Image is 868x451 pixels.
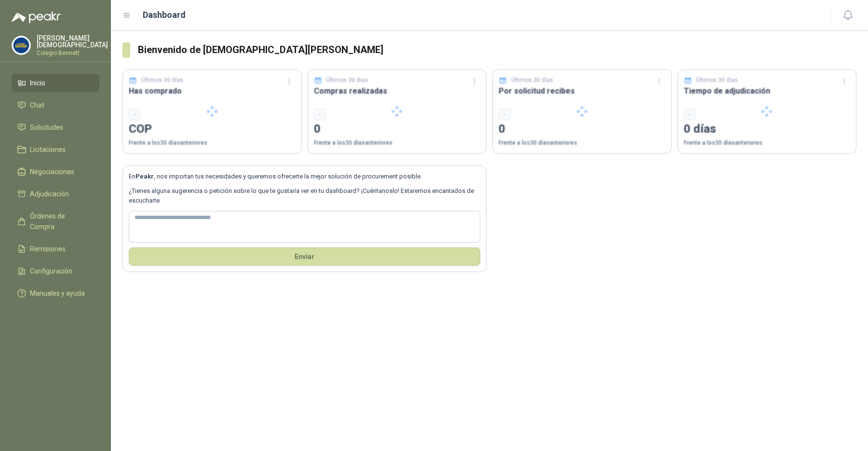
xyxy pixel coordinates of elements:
span: Inicio [30,78,45,88]
a: Chat [12,96,99,114]
b: Peakr [136,173,154,180]
button: Envíar [129,247,480,266]
img: Company Logo [12,36,30,55]
span: Solicitudes [30,122,63,133]
img: Logo peakr [12,12,61,23]
p: ¿Tienes alguna sugerencia o petición sobre lo que te gustaría ver en tu dashboard? ¡Cuéntanoslo! ... [129,186,480,206]
span: Licitaciones [30,144,66,155]
span: Manuales y ayuda [30,288,85,299]
a: Solicitudes [12,118,99,137]
a: Configuración [12,262,99,280]
a: Manuales y ayuda [12,284,99,302]
span: Chat [30,100,44,110]
h1: Dashboard [143,8,186,22]
a: Inicio [12,74,99,92]
p: [PERSON_NAME] [DEMOGRAPHIC_DATA] [37,35,108,48]
span: Negociaciones [30,166,74,177]
span: Adjudicación [30,189,69,199]
a: Negociaciones [12,163,99,181]
a: Remisiones [12,240,99,258]
span: Remisiones [30,244,66,254]
a: Licitaciones [12,140,99,159]
span: Configuración [30,266,72,276]
a: Adjudicación [12,185,99,203]
p: Colegio Bennett [37,50,108,56]
span: Órdenes de Compra [30,211,90,232]
p: En , nos importan tus necesidades y queremos ofrecerte la mejor solución de procurement posible. [129,172,480,181]
a: Órdenes de Compra [12,207,99,236]
h3: Bienvenido de [DEMOGRAPHIC_DATA][PERSON_NAME] [138,42,856,57]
